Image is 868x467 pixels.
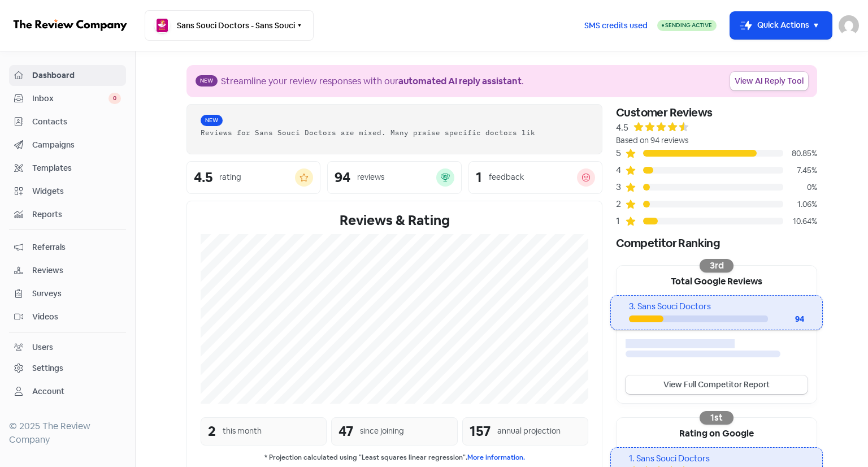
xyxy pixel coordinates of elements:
[700,259,734,273] div: 3rd
[616,146,625,160] div: 5
[32,311,121,323] span: Videos
[9,306,126,327] a: Videos
[9,65,126,86] a: Dashboard
[201,210,588,231] div: Reviews & Rating
[584,20,648,32] span: SMS credits used
[201,115,223,126] span: New
[768,313,804,325] div: 94
[665,21,712,29] span: Sending Active
[32,70,121,81] span: Dashboard
[219,171,241,183] div: rating
[223,425,262,437] div: this month
[575,19,657,31] a: SMS credits used
[32,288,121,300] span: Surveys
[497,425,561,437] div: annual projection
[839,15,859,36] img: User
[616,214,625,228] div: 1
[700,411,734,425] div: 1st
[357,171,384,183] div: reviews
[221,75,524,88] div: Streamline your review responses with our .
[467,453,525,462] a: More information.
[32,386,64,397] div: Account
[9,358,126,379] a: Settings
[616,104,817,121] div: Customer Reviews
[201,452,588,463] small: * Projection calculated using "Least squares linear regression".
[783,215,817,227] div: 10.64%
[626,375,808,394] a: View Full Competitor Report
[338,421,353,442] div: 47
[616,121,628,135] div: 4.5
[617,266,817,295] div: Total Google Reviews
[629,452,804,465] div: 1. Sans Souci Doctors
[9,337,126,358] a: Users
[783,148,817,159] div: 80.85%
[208,421,216,442] div: 2
[9,135,126,155] a: Campaigns
[32,241,121,253] span: Referrals
[616,163,625,177] div: 4
[629,300,804,313] div: 3. Sans Souci Doctors
[9,283,126,304] a: Surveys
[9,260,126,281] a: Reviews
[145,10,314,41] button: Sans Souci Doctors - Sans Souci
[32,185,121,197] span: Widgets
[327,161,461,194] a: 94reviews
[32,209,121,220] span: Reports
[32,139,121,151] span: Campaigns
[9,420,126,447] div: © 2025 The Review Company
[470,421,491,442] div: 157
[32,116,121,128] span: Contacts
[196,75,218,87] span: New
[476,171,482,184] div: 1
[9,158,126,179] a: Templates
[616,180,625,194] div: 3
[616,197,625,211] div: 2
[32,93,108,105] span: Inbox
[360,425,404,437] div: since joining
[108,93,121,104] span: 0
[9,88,126,109] a: Inbox 0
[32,341,53,353] div: Users
[730,12,832,39] button: Quick Actions
[9,204,126,225] a: Reports
[657,19,717,32] a: Sending Active
[9,381,126,402] a: Account
[194,171,212,184] div: 4.5
[9,237,126,258] a: Referrals
[616,235,817,252] div: Competitor Ranking
[730,72,808,90] a: View AI Reply Tool
[186,161,320,194] a: 4.5rating
[468,161,602,194] a: 1feedback
[335,171,350,184] div: 94
[32,265,121,276] span: Reviews
[489,171,524,183] div: feedback
[201,127,588,138] div: Reviews for Sans Souci Doctors are mixed. Many praise specific doctors lik
[616,135,817,146] div: Based on 94 reviews
[32,362,63,374] div: Settings
[783,165,817,176] div: 7.45%
[398,75,522,87] b: automated AI reply assistant
[9,181,126,202] a: Widgets
[617,418,817,447] div: Rating on Google
[32,162,121,174] span: Templates
[783,198,817,210] div: 1.06%
[783,181,817,193] div: 0%
[9,111,126,132] a: Contacts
